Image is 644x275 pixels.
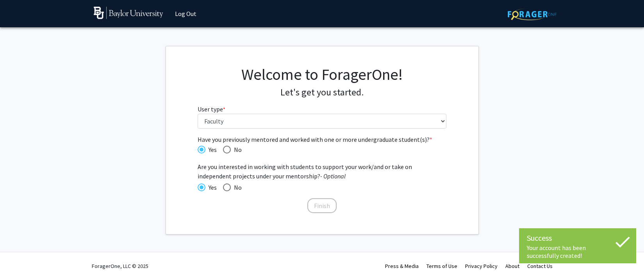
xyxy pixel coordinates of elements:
[426,263,457,270] a: Terms of Use
[231,145,242,154] span: No
[385,263,419,270] a: Press & Media
[94,7,164,19] img: Baylor University Logo
[231,183,242,192] span: No
[198,87,446,98] h4: Let's get you started.
[508,8,557,20] img: ForagerOne Logo
[465,263,498,270] a: Privacy Policy
[205,145,217,154] span: Yes
[527,232,628,244] div: Success
[198,65,446,84] h1: Welcome to ForagerOne!
[320,172,346,180] i: - Optional
[6,240,33,269] iframe: Chat
[198,162,446,181] span: Are you interested in working with students to support your work/and or take on independent proje...
[307,198,337,213] button: Finish
[505,263,519,270] a: About
[198,135,446,144] span: Have you previously mentored and worked with one or more undergraduate student(s)?
[205,183,217,192] span: Yes
[527,244,628,259] div: Your account has been successfully created!
[198,144,446,154] mat-radio-group: Have you previously mentored and worked with one or more undergraduate student(s)?
[198,104,225,114] label: User type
